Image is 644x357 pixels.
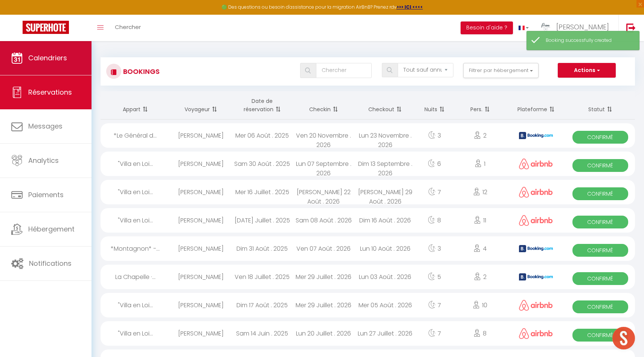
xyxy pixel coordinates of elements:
[556,22,609,32] span: [PERSON_NAME]
[534,15,618,41] a: ... [PERSON_NAME]
[28,190,64,199] span: Paiements
[28,224,75,234] span: Hébergement
[461,21,513,34] button: Besoin d'aide ?
[170,91,231,120] th: Sort by guest
[29,259,72,268] span: Notifications
[115,23,141,31] span: Chercher
[507,91,565,120] th: Sort by channel
[28,53,67,63] span: Calendriers
[463,63,539,78] button: Filtrer par hébergement
[626,23,636,32] img: logout
[354,91,416,120] th: Sort by checkout
[28,156,59,165] span: Analytics
[232,91,293,120] th: Sort by booking date
[121,63,160,80] h3: Bookings
[28,87,72,97] span: Réservations
[23,21,69,34] img: Super Booking
[316,63,372,78] input: Chercher
[453,91,507,120] th: Sort by people
[293,91,354,120] th: Sort by checkin
[397,4,423,10] a: >>> ICI <<<<
[109,15,147,41] a: Chercher
[28,121,63,131] span: Messages
[558,63,616,78] button: Actions
[612,327,635,349] div: Ouvrir le chat
[566,91,635,120] th: Sort by status
[101,91,170,120] th: Sort by rentals
[546,37,632,44] div: Booking successfully created
[416,91,453,120] th: Sort by nights
[540,21,551,33] img: ...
